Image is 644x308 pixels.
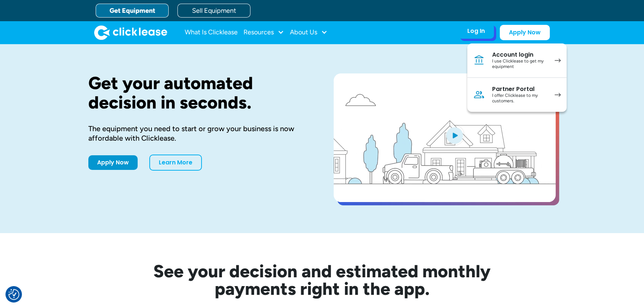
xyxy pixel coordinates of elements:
[492,58,547,70] div: I use Clicklease to get my equipment
[88,155,138,170] a: Apply Now
[473,89,485,100] img: Person icon
[244,25,284,40] div: Resources
[467,27,485,35] div: Log In
[177,4,250,18] a: Sell Equipment
[88,124,310,143] div: The equipment you need to start or grow your business is now affordable with Clicklease.
[149,155,202,171] a: Learn More
[467,78,567,112] a: Partner PortalI offer Clicklease to my customers.
[96,4,169,18] a: Get Equipment
[467,43,567,112] nav: Log In
[445,125,464,145] img: Blue play button logo on a light blue circular background
[492,93,547,104] div: I offer Clicklease to my customers.
[555,58,561,62] img: arrow
[118,262,526,297] h2: See your decision and estimated monthly payments right in the app.
[500,25,550,40] a: Apply Now
[334,73,556,202] a: open lightbox
[94,25,167,40] img: Clicklease logo
[467,43,567,78] a: Account loginI use Clicklease to get my equipment
[492,51,547,58] div: Account login
[492,85,547,93] div: Partner Portal
[88,73,310,112] h1: Get your automated decision in seconds.
[473,54,485,66] img: Bank icon
[555,93,561,97] img: arrow
[8,289,19,300] button: Consent Preferences
[8,289,19,300] img: Revisit consent button
[94,25,167,40] a: home
[185,25,238,40] a: What Is Clicklease
[290,25,327,40] div: About Us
